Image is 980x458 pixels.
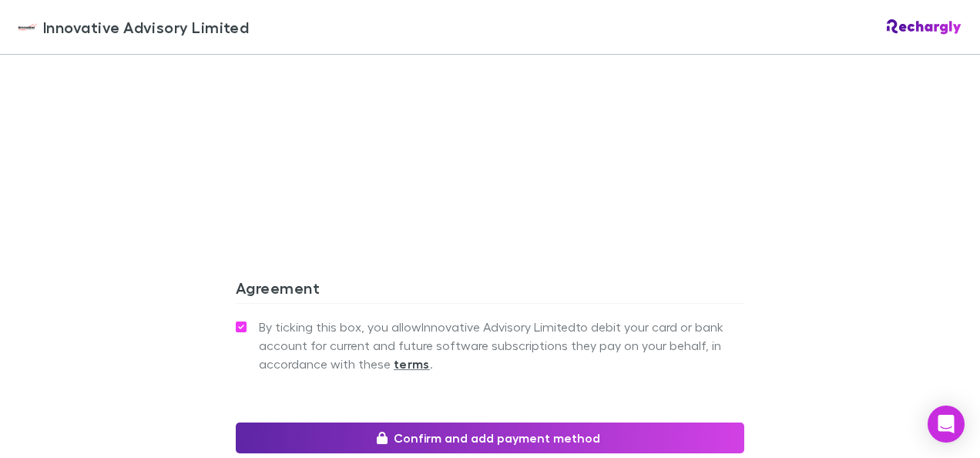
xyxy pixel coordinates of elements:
[43,15,249,39] span: Innovative Advisory Limited
[236,278,744,303] h3: Agreement
[394,356,430,372] strong: terms
[887,19,962,35] img: Rechargly Logo
[18,18,37,36] img: Innovative Advisory Limited's Logo
[928,406,965,443] div: Open Intercom Messenger
[236,423,744,453] button: Confirm and add payment method
[259,318,744,373] span: By ticking this box, you allow Innovative Advisory Limited to debit your card or bank account for...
